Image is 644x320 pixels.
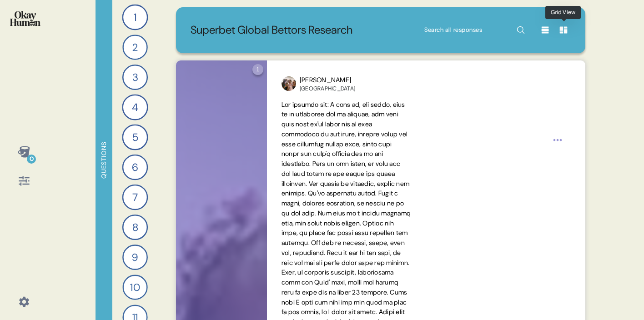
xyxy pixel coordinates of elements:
[122,215,148,240] div: 8
[122,94,148,120] div: 4
[122,275,147,300] div: 10
[122,35,147,60] div: 2
[122,65,148,90] div: 3
[300,75,355,85] div: [PERSON_NAME]
[122,185,148,210] div: 7
[545,6,581,19] div: Grid View
[417,22,531,38] input: Search all responses
[27,155,36,164] div: 0
[191,22,352,39] p: Superbet Global Bettors Research
[300,85,355,92] div: [GEOGRAPHIC_DATA]
[122,125,148,150] div: 5
[282,76,296,91] img: profilepic_9527447217342397.jpg
[122,245,148,270] div: 9
[10,11,40,26] img: okayhuman.3b1b6348.png
[122,155,148,180] div: 6
[122,5,148,30] div: 1
[252,64,263,75] div: 1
